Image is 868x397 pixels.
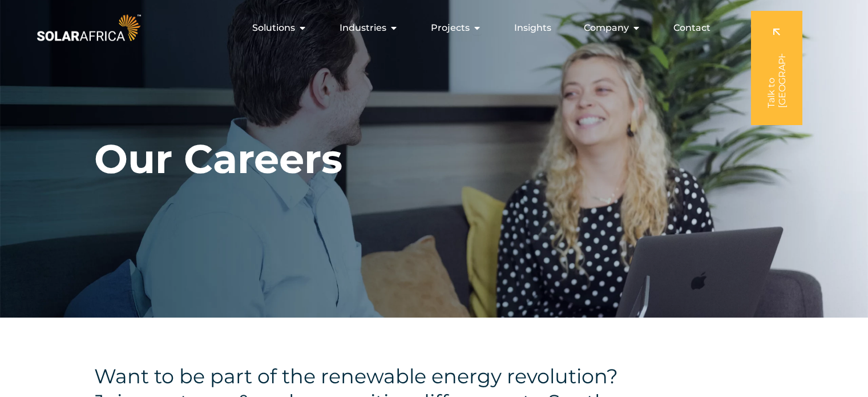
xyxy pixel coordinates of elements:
[431,21,470,35] span: Projects
[252,21,295,35] span: Solutions
[143,17,720,39] div: Menu Toggle
[514,21,551,35] a: Insights
[94,135,342,183] h1: Our Careers
[584,21,629,35] span: Company
[673,21,710,35] a: Contact
[143,17,720,39] nav: Menu
[340,21,386,35] span: Industries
